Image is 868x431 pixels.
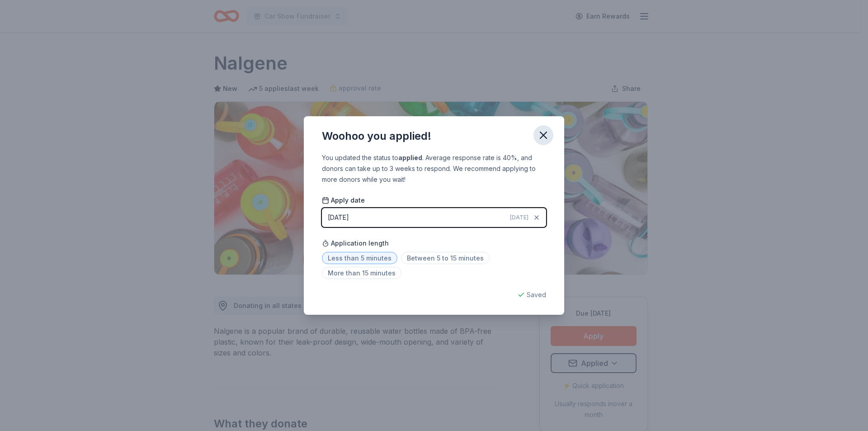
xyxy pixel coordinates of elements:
span: Application length [322,238,389,249]
span: Less than 5 minutes [322,252,397,264]
div: [DATE] [328,212,349,223]
div: You updated the status to . Average response rate is 40%, and donors can take up to 3 weeks to re... [322,152,546,185]
b: applied [398,154,422,161]
span: Between 5 to 15 minutes [401,252,490,264]
span: [DATE] [510,214,528,221]
div: Woohoo you applied! [322,129,431,143]
span: Apply date [322,196,365,205]
span: More than 15 minutes [322,267,401,279]
button: [DATE][DATE] [322,208,546,227]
